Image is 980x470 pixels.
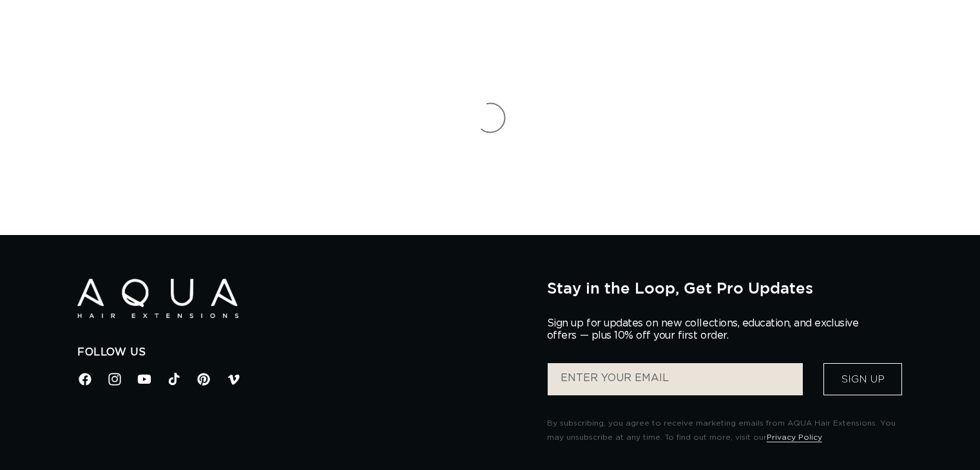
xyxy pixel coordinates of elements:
p: Sign up for updates on new collections, education, and exclusive offers — plus 10% off your first... [547,317,869,342]
input: ENTER YOUR EMAIL [548,363,803,395]
img: Aqua Hair Extensions [77,279,238,318]
button: Sign Up [823,363,902,395]
p: By subscribing, you agree to receive marketing emails from AQUA Hair Extensions. You may unsubscr... [547,417,903,444]
a: Privacy Policy [767,433,822,441]
h2: Follow Us [77,346,528,359]
h2: Stay in the Loop, Get Pro Updates [547,279,903,297]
